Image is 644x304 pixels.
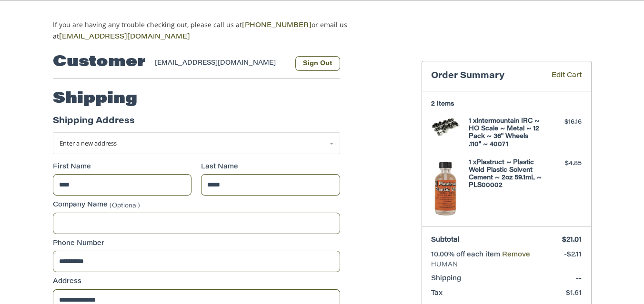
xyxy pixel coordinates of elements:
span: HUMAN [431,260,582,270]
h4: 1 x Intermountain IRC ~ HO Scale ~ Metal ~ 12 Pack ~ 36" Wheels .110" ~ 40071 [469,118,542,148]
h3: Order Summary [431,71,538,82]
span: Subtotal [431,237,460,244]
button: Sign Out [295,56,340,71]
span: Enter a new address [60,139,117,147]
span: 10.00% off each item [431,252,502,258]
a: [PHONE_NUMBER] [242,22,312,29]
span: Shipping [431,275,461,282]
label: Address [53,277,340,287]
a: [EMAIL_ADDRESS][DOMAIN_NAME] [59,34,190,40]
h2: Customer [53,53,146,72]
p: If you are having any trouble checking out, please call us at or email us at [53,20,377,42]
span: Tax [431,290,443,297]
label: Phone Number [53,239,340,249]
div: $4.85 [544,159,582,168]
span: -$2.11 [564,252,582,258]
label: Last Name [201,162,340,172]
span: $1.61 [566,290,582,297]
small: (Optional) [110,203,140,209]
span: -- [576,275,582,282]
div: [EMAIL_ADDRESS][DOMAIN_NAME] [155,59,286,71]
span: $21.01 [562,237,582,244]
a: Edit Cart [538,71,582,82]
h3: 2 Items [431,100,582,108]
a: Enter or select a different address [53,132,340,154]
div: $16.16 [544,118,582,127]
h4: 1 x Plastruct ~ Plastic Weld Plastic Solvent Cement ~ 2oz 59.1mL ~ PLS00002 [469,159,542,190]
label: First Name [53,162,192,172]
label: Company Name [53,200,340,210]
h2: Shipping [53,89,137,108]
legend: Shipping Address [53,115,135,133]
a: Remove [502,252,530,258]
